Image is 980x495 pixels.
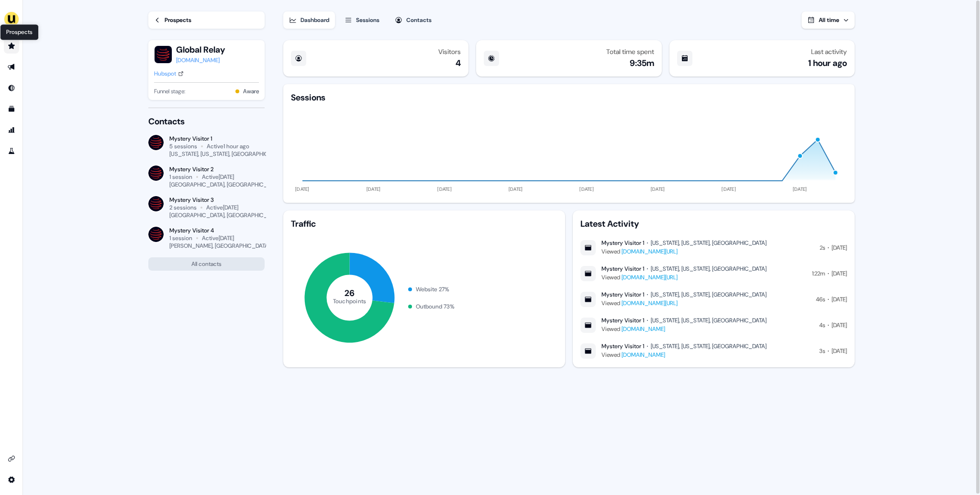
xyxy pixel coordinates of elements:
button: Global Relay [176,44,225,55]
div: Latest Activity [580,218,847,230]
div: [DATE] [832,269,847,278]
div: Mystery Visitor 1 [601,265,644,273]
div: 46s [816,295,825,304]
a: [DOMAIN_NAME] [622,325,665,333]
button: Dashboard [283,11,335,29]
div: Hubspot [154,69,176,78]
div: [US_STATE], [US_STATE], [GEOGRAPHIC_DATA] [651,317,767,324]
div: [DATE] [832,243,847,253]
button: Sessions [339,11,385,29]
a: Hubspot [154,69,184,78]
div: Website 27 % [416,285,449,294]
div: Total time spent [606,48,654,55]
div: Mystery Visitor 1 [601,317,644,324]
div: 1 hour ago [808,57,847,69]
button: Aware [243,87,259,96]
tspan: [DATE] [579,186,594,192]
tspan: [DATE] [722,186,736,192]
tspan: Touchpoints [333,297,367,305]
div: Mystery Visitor 1 [169,135,265,143]
div: Last activity [811,48,847,55]
div: Outbound 73 % [416,302,455,311]
div: [DATE] [832,295,847,304]
tspan: [DATE] [367,186,381,192]
button: All contacts [148,257,265,271]
div: Mystery Visitor 2 [169,165,265,173]
div: 2 sessions [169,204,197,211]
a: [DOMAIN_NAME][URL] [622,299,678,307]
tspan: 26 [345,287,355,299]
div: Viewed [601,324,767,334]
div: Dashboard [301,15,329,25]
button: All time [802,11,855,29]
tspan: [DATE] [295,186,310,192]
a: Go to outbound experience [4,59,19,75]
tspan: [DATE] [509,186,523,192]
div: 9:35m [630,57,654,69]
div: [GEOGRAPHIC_DATA], [GEOGRAPHIC_DATA] [169,211,282,219]
div: Visitors [438,48,461,55]
div: [DATE] [832,346,847,356]
div: Mystery Visitor 3 [169,196,265,204]
a: [DOMAIN_NAME] [176,55,225,65]
a: [DOMAIN_NAME] [622,351,665,359]
div: [US_STATE], [US_STATE], [GEOGRAPHIC_DATA] [651,239,767,247]
div: Sessions [356,15,379,25]
div: Sessions [291,92,325,103]
a: Go to templates [4,101,19,117]
div: Mystery Visitor 1 [601,342,644,350]
div: 5 sessions [169,143,197,150]
a: [DOMAIN_NAME][URL] [622,274,678,281]
tspan: [DATE] [793,186,807,192]
div: Active [DATE] [202,234,234,242]
a: Go to Inbound [4,80,19,96]
div: Contacts [406,15,432,25]
div: Contacts [148,116,265,127]
div: Mystery Visitor 4 [169,227,265,234]
a: [DOMAIN_NAME][URL] [622,248,678,255]
div: [GEOGRAPHIC_DATA], [GEOGRAPHIC_DATA] [169,181,282,188]
div: 4s [819,320,825,330]
div: 2s [820,243,825,253]
tspan: [DATE] [651,186,665,192]
div: [US_STATE], [US_STATE], [GEOGRAPHIC_DATA] [651,342,767,350]
div: Mystery Visitor 1 [601,291,644,298]
div: Active 1 hour ago [207,143,249,150]
div: [PERSON_NAME], [GEOGRAPHIC_DATA] [169,242,270,250]
a: Go to integrations [4,472,19,487]
div: 1 session [169,234,192,242]
a: Go to attribution [4,122,19,138]
div: Viewed [601,247,767,256]
div: Active [DATE] [202,173,234,181]
tspan: [DATE] [437,186,452,192]
div: 3s [819,346,825,356]
span: Funnel stage: [154,87,185,96]
div: 1 session [169,173,192,181]
div: [DATE] [832,320,847,330]
a: Go to experiments [4,143,19,159]
div: Viewed [601,350,767,360]
div: Active [DATE] [206,204,238,211]
a: Go to integrations [4,451,19,466]
div: 4 [456,57,461,69]
div: [US_STATE], [US_STATE], [GEOGRAPHIC_DATA] [169,150,287,158]
div: Prospects [165,15,191,25]
a: Prospects [148,11,265,29]
div: Mystery Visitor 1 [601,239,644,247]
a: Go to prospects [4,38,19,54]
div: Traffic [291,218,557,230]
span: All time [819,16,839,24]
div: [US_STATE], [US_STATE], [GEOGRAPHIC_DATA] [651,291,767,298]
button: Contacts [389,11,437,29]
div: [US_STATE], [US_STATE], [GEOGRAPHIC_DATA] [651,265,767,273]
div: Viewed [601,298,767,308]
div: Viewed [601,273,767,282]
div: 1:22m [812,269,825,278]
